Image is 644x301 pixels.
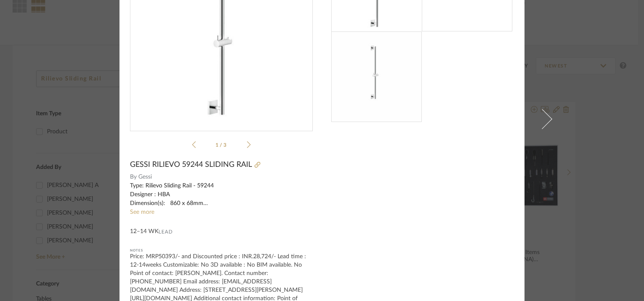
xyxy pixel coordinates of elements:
span: 12–14 WK [130,227,158,236]
span: Gessi [138,173,313,182]
span: Lead [158,229,173,235]
span: 1 [216,143,220,148]
a: See more [130,209,154,215]
img: 27ff9600-bdf2-40c2-8162-c53494dca9f2_216x216.jpg [331,31,422,122]
div: Notes [130,247,313,255]
div: Type: Rilievo Sliding Rail - 59244 Designer : HBA Dimension(s): 860 x 68mm Material/Finishes: Bra... [130,182,313,208]
span: / [220,143,223,148]
span: 3 [223,143,228,148]
span: GESSI RILIEVO 59244 SLIDING RAIL [130,160,252,169]
span: By [130,173,137,182]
